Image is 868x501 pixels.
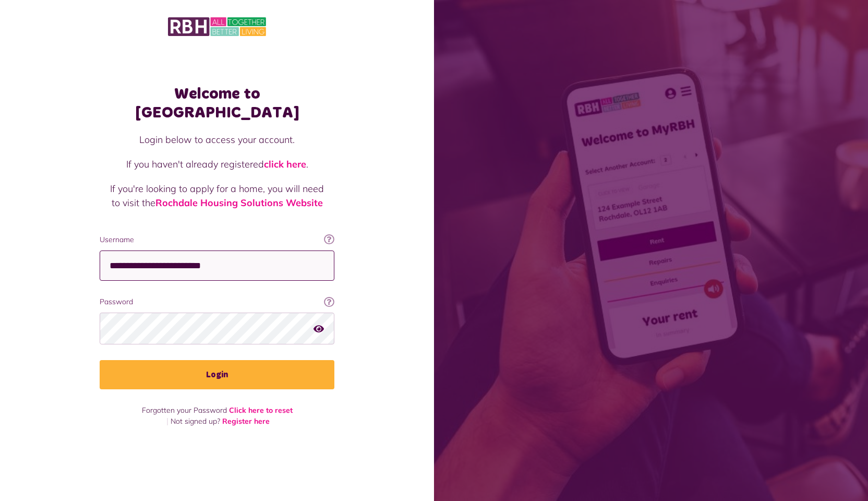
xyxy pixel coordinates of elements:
label: Password [100,296,334,307]
a: click here [264,158,306,170]
h1: Welcome to [GEOGRAPHIC_DATA] [100,85,334,122]
a: Rochdale Housing Solutions Website [155,197,323,209]
button: Login [100,360,334,389]
p: If you haven't already registered . [110,157,324,171]
label: Username [100,234,334,245]
a: Register here [222,416,270,426]
a: Click here to reset [229,405,293,415]
p: If you're looking to apply for a home, you will need to visit the [110,182,324,210]
p: Login below to access your account. [110,133,324,147]
img: MyRBH [168,16,266,38]
span: Forgotten your Password [142,405,227,415]
span: Not signed up? [171,416,220,426]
